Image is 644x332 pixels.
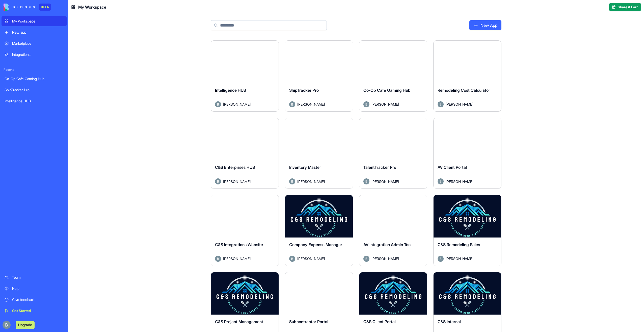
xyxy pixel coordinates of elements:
span: ShipTracker Pro [289,88,319,93]
a: Remodeling Cost CalculatorAvatar[PERSON_NAME] [433,40,501,112]
span: My Workspace [78,4,106,10]
button: Upgrade [16,321,35,329]
a: Team [2,272,67,282]
span: [PERSON_NAME] [371,179,399,184]
div: Co-Op Cafe Gaming Hub [5,76,64,81]
img: Avatar [438,101,444,107]
div: New app [12,30,64,35]
span: Company Expense Manager [289,242,342,247]
span: [PERSON_NAME] [297,179,325,184]
a: Get Started [2,306,67,316]
span: [PERSON_NAME] [371,102,399,107]
div: My Workspace [12,19,64,24]
div: Intelligence HUB [5,99,64,104]
a: New App [469,20,501,30]
span: C&S Integrations Website [215,242,263,247]
a: ShipTracker Pro [2,85,67,95]
a: Company Expense ManagerAvatar[PERSON_NAME] [285,195,353,266]
span: AV Client Portal [438,165,467,170]
span: [PERSON_NAME] [371,256,399,261]
span: [PERSON_NAME] [446,102,473,107]
img: Avatar [363,256,369,262]
img: Avatar [289,178,295,184]
a: AV Integration Admin ToolAvatar[PERSON_NAME] [359,195,427,266]
span: [PERSON_NAME] [446,256,473,261]
div: Integrations [12,52,64,57]
div: Help [12,286,64,291]
div: Marketplace [12,41,64,46]
span: C&S Enterprises HUB [215,165,255,170]
div: Get Started [12,308,64,313]
span: C&S Internal [438,319,461,324]
img: Avatar [363,178,369,184]
div: Team [12,275,64,280]
a: Inventory MasterAvatar[PERSON_NAME] [285,118,353,189]
a: TalentTracker ProAvatar[PERSON_NAME] [359,118,427,189]
span: [PERSON_NAME] [297,256,325,261]
a: Upgrade [16,322,35,327]
span: [PERSON_NAME] [446,179,473,184]
span: C&S Client Portal [363,319,396,324]
a: Help [2,283,67,294]
a: C&S Remodeling SalesAvatar[PERSON_NAME] [433,195,501,266]
a: Give feedback [2,295,67,305]
span: C&S Project Management [215,319,263,324]
img: Avatar [215,101,221,107]
span: [PERSON_NAME] [223,256,251,261]
a: C&S Enterprises HUBAvatar[PERSON_NAME] [211,118,279,189]
a: AV Client PortalAvatar[PERSON_NAME] [433,118,501,189]
span: Subcontractor Portal [289,319,328,324]
div: BETA [39,4,51,11]
span: TalentTracker Pro [363,165,396,170]
img: Avatar [363,101,369,107]
span: [PERSON_NAME] [223,179,251,184]
img: ACg8ocIug40qN1SCXJiinWdltW7QsPxROn8ZAVDlgOtPD8eQfXIZmw=s96-c [3,321,11,329]
span: Co-Op Cafe Gaming Hub [363,88,411,93]
img: Avatar [215,178,221,184]
a: C&S Integrations WebsiteAvatar[PERSON_NAME] [211,195,279,266]
a: Intelligence HUBAvatar[PERSON_NAME] [211,40,279,112]
img: Avatar [438,178,444,184]
span: Intelligence HUB [215,88,246,93]
img: Avatar [215,256,221,262]
span: Recent [2,68,67,72]
a: Integrations [2,50,67,60]
a: Marketplace [2,38,67,49]
a: My Workspace [2,16,67,26]
div: Give feedback [12,297,64,302]
span: Inventory Master [289,165,321,170]
a: Co-Op Cafe Gaming HubAvatar[PERSON_NAME] [359,40,427,112]
span: [PERSON_NAME] [297,102,325,107]
img: Avatar [438,256,444,262]
a: ShipTracker ProAvatar[PERSON_NAME] [285,40,353,112]
span: [PERSON_NAME] [223,102,251,107]
span: Remodeling Cost Calculator [438,88,490,93]
a: New app [2,27,67,37]
span: Share & Earn [618,5,638,10]
img: logo [4,4,35,11]
span: AV Integration Admin Tool [363,242,412,247]
a: Co-Op Cafe Gaming Hub [2,74,67,84]
a: BETA [4,4,51,11]
div: ShipTracker Pro [5,87,64,92]
button: Share & Earn [609,3,641,11]
a: Intelligence HUB [2,96,67,106]
img: Avatar [289,101,295,107]
img: Avatar [289,256,295,262]
span: C&S Remodeling Sales [438,242,480,247]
